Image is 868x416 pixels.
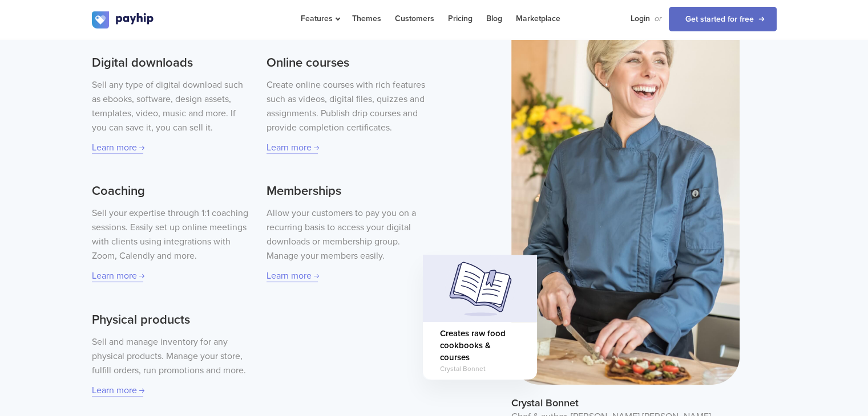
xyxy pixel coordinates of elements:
h3: Digital downloads [92,54,251,72]
span: Crystal Bonnet [440,364,520,374]
a: Learn more [267,270,318,282]
p: Allow your customers to pay you on a recurring basis to access your digital downloads or membersh... [267,206,425,263]
a: Learn more [92,385,143,397]
p: Sell your expertise through 1:1 coaching sessions. Easily set up online meetings with clients usi... [92,206,251,263]
h3: Online courses [267,54,425,72]
span: Features [301,14,338,23]
a: Get started for free [669,7,777,31]
img: logo.svg [92,11,155,28]
a: Learn more [92,142,143,154]
h3: Physical products [92,311,251,329]
span: Creates raw food cookbooks & courses [440,328,520,364]
span: Crystal Bonnet [511,385,740,411]
h3: Coaching [92,182,251,201]
a: Learn more [92,270,143,282]
a: Learn more [267,142,318,154]
p: Create online courses with rich features such as videos, digital files, quizzes and assignments. ... [267,78,425,135]
p: Sell any type of digital download such as ebooks, software, design assets, templates, video, musi... [92,78,251,135]
img: homepage-hero-card-image.svg [423,255,537,322]
h3: Memberships [267,182,425,201]
p: Sell and manage inventory for any physical products. Manage your store, fulfill orders, run promo... [92,335,251,378]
